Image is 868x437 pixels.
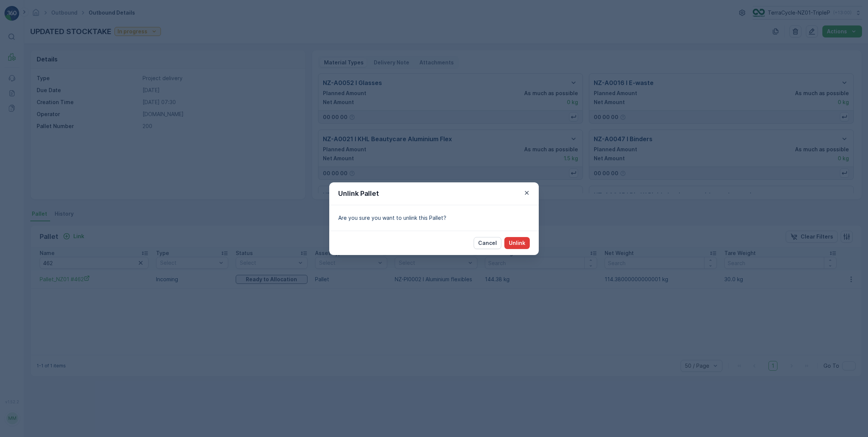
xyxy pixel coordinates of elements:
p: Are you sure you want to unlink this Pallet? [338,214,530,222]
p: Unlink Pallet [338,188,379,199]
p: Unlink [509,239,525,247]
button: Unlink [504,237,530,249]
button: Cancel [474,237,501,249]
p: Cancel [478,239,497,247]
